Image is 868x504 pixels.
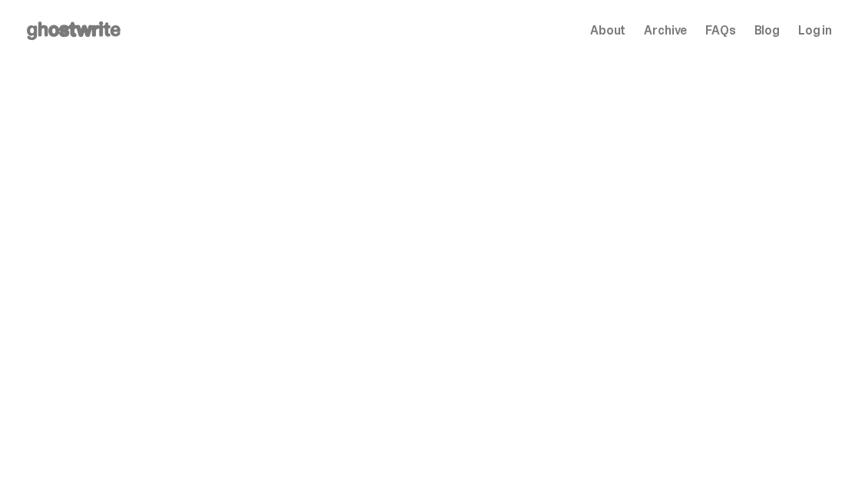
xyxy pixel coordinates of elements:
[644,25,687,37] a: Archive
[590,25,625,37] a: About
[798,25,832,37] a: Log in
[705,25,735,37] a: FAQs
[754,25,780,37] a: Blog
